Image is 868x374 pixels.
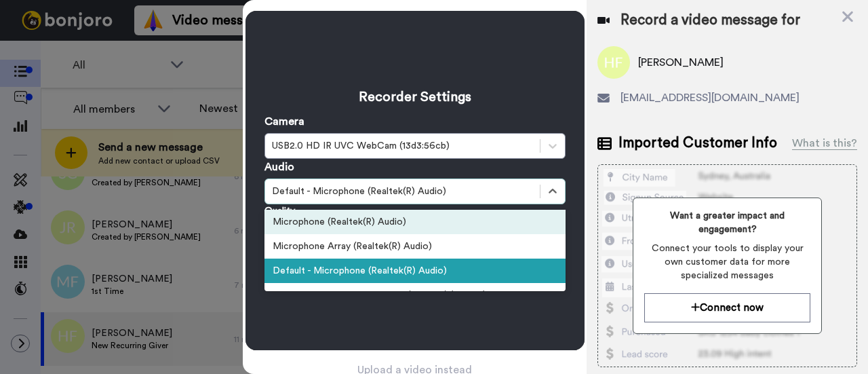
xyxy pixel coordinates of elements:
[644,293,810,322] button: Connect now
[618,133,777,153] span: Imported Customer Info
[644,209,810,236] span: Want a greater impact and engagement?
[264,283,566,307] div: Communications - Microphone (Realtek(R) Audio)
[620,90,800,106] span: [EMAIL_ADDRESS][DOMAIN_NAME]
[272,185,533,198] div: Default - Microphone (Realtek(R) Audio)
[792,135,857,151] div: What is this?
[264,259,566,283] div: Default - Microphone (Realtek(R) Audio)
[264,159,294,175] label: Audio
[264,234,566,259] div: Microphone Array (Realtek(R) Audio)
[264,204,295,218] label: Quality
[264,210,566,234] div: Microphone (Realtek(R) Audio)
[264,88,566,107] h3: Recorder Settings
[264,113,304,130] label: Camera
[644,242,810,282] span: Connect your tools to display your own customer data for more specialized messages
[272,139,533,153] div: USB2.0 HD IR UVC WebCam (13d3:56cb)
